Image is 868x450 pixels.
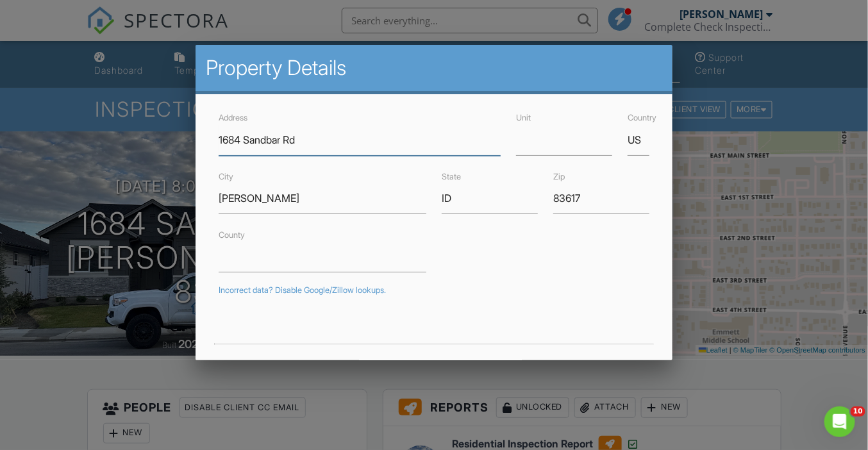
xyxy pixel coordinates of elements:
label: Address [219,113,247,122]
label: State [442,172,461,181]
label: Country [628,113,656,122]
label: Zip [553,172,565,181]
label: County [219,230,245,240]
span: 10 [851,406,865,417]
label: Unit [516,113,531,122]
div: Incorrect data? Disable Google/Zillow lookups. [219,285,650,296]
h2: Property Details [206,55,663,81]
label: City [219,172,233,181]
iframe: Intercom live chat [824,406,855,437]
